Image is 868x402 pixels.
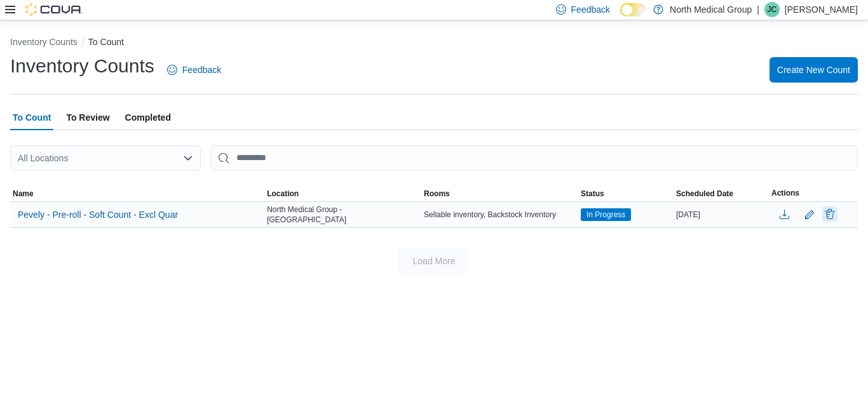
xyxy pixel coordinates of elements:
[421,186,578,201] button: Rooms
[674,207,769,222] div: [DATE]
[676,189,733,199] span: Scheduled Date
[182,64,221,76] span: Feedback
[125,105,171,130] span: Completed
[66,105,109,130] span: To Review
[267,204,419,225] span: North Medical Group - [GEOGRAPHIC_DATA]
[578,186,674,201] button: Status
[777,64,850,76] span: Create New Count
[413,255,456,267] span: Load More
[10,186,264,201] button: Name
[25,3,83,16] img: Cova
[264,186,421,201] button: Location
[13,205,183,224] button: Pevely - Pre-roll - Soft Count - Excl Quar
[162,57,226,83] a: Feedback
[757,2,759,17] p: |
[620,3,647,17] input: Dark Mode
[267,189,299,199] span: Location
[424,189,450,199] span: Rooms
[771,188,799,198] span: Actions
[587,209,625,220] span: In Progress
[670,2,752,17] p: North Medical Group
[768,2,777,17] span: JC
[10,36,858,51] nav: An example of EuiBreadcrumbs
[211,145,858,171] input: This is a search bar. After typing your query, hit enter to filter the results lower in the page.
[571,3,610,16] span: Feedback
[674,186,769,201] button: Scheduled Date
[88,37,124,47] button: To Count
[581,208,631,221] span: In Progress
[13,105,51,130] span: To Count
[770,57,858,83] button: Create New Count
[10,53,154,79] h1: Inventory Counts
[18,208,178,221] span: Pevely - Pre-roll - Soft Count - Excl Quar
[13,189,34,199] span: Name
[785,2,858,17] p: [PERSON_NAME]
[398,248,470,274] button: Load More
[183,153,193,163] button: Open list of options
[581,189,604,199] span: Status
[10,37,78,47] button: Inventory Counts
[822,206,837,222] button: Delete
[764,2,780,17] div: John Clark
[802,205,817,224] button: Edit count details
[421,207,578,222] div: Sellable inventory, Backstock Inventory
